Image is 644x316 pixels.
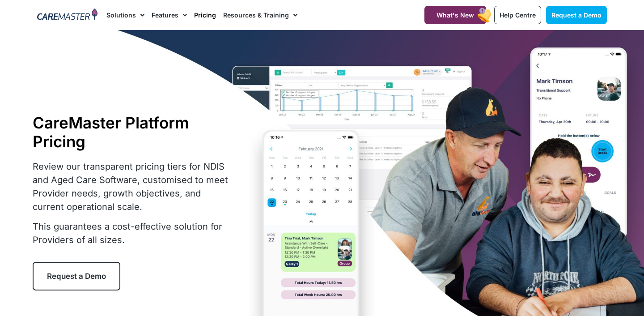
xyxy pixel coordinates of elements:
[546,6,607,24] a: Request a Demo
[47,272,106,281] span: Request a Demo
[37,9,97,22] img: CareMaster Logo
[551,11,602,19] span: Request a Demo
[494,6,541,24] a: Help Centre
[33,113,234,151] h1: CareMaster Platform Pricing
[500,11,536,19] span: Help Centre
[424,6,486,24] a: What's New
[33,220,234,247] p: This guarantees a cost-effective solution for Providers of all sizes.
[436,11,474,19] span: What's New
[33,160,234,214] p: Review our transparent pricing tiers for NDIS and Aged Care Software, customised to meet Provider...
[33,262,120,290] a: Request a Demo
